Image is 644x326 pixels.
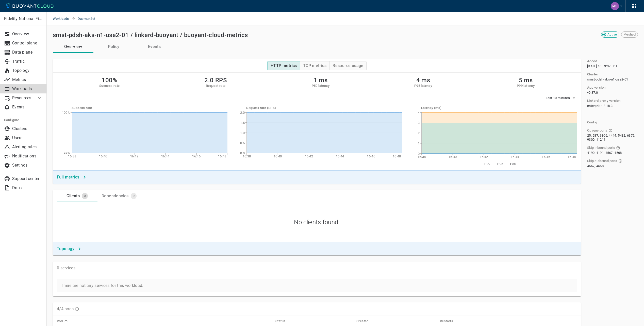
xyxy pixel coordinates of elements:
a: Dependencies9 [97,190,141,202]
button: Resource usage [329,61,367,70]
h2: 2.0 RPS [204,77,227,84]
span: Meshed [621,32,638,37]
p: There are not any services for this workload. [61,283,573,288]
h2: 1 ms [312,77,329,84]
span: v0.37.0 [587,91,598,95]
span: Last 10 minutes [546,96,571,100]
tspan: 16:38 [68,154,76,158]
h5: Restarts [440,319,453,323]
p: 0 services [57,266,75,271]
tspan: 100% [62,111,70,115]
img: Mohamed Fouly [611,2,619,10]
tspan: 16:48 [568,155,576,159]
tspan: 16:42 [480,155,488,159]
p: Traffic [12,59,43,64]
tspan: 16:38 [243,154,251,158]
span: Created [356,319,375,323]
span: Tue, 08 Jul 2025 14:59:37 UTC [587,64,618,68]
h4: Resource usage [333,63,364,68]
tspan: 4 [418,111,420,115]
span: Pod [57,319,69,323]
span: 9 [131,194,137,198]
h3: No clients found. [294,219,340,226]
h2: 100% [99,77,120,84]
p: Metrics [12,77,43,82]
p: Events [12,105,43,110]
h5: Created [356,319,369,323]
tspan: 16:40 [274,154,282,158]
span: P99 [484,162,490,166]
h5: Success rate [72,106,227,110]
tspan: 99% [64,151,70,155]
h5: Status [275,319,285,323]
div: Clients [64,191,80,199]
tspan: 1.0 [240,131,245,135]
h5: P99 latency [517,84,535,88]
h5: Linkerd proxy version [587,99,620,103]
p: Resources [12,95,32,101]
tspan: 3 [418,121,419,125]
h2: 4 ms [414,77,432,84]
h5: Pod [57,319,63,323]
span: enterprise-2.18.3 [587,104,613,108]
p: Overview [12,31,43,37]
tspan: 16:40 [99,154,107,158]
span: smst-pdsh-aks-n1-use2-01 [587,77,628,81]
svg: Ports that bypass the Linkerd proxy for incoming connections [616,146,620,150]
button: Events [134,41,175,53]
tspan: 16:48 [218,154,226,158]
h5: Cluster [587,72,598,76]
tspan: 16:42 [305,154,313,158]
span: 4190, 4191, 4567, 4568 [587,151,622,155]
svg: Ports that bypass the Linkerd proxy for outgoing connections [618,159,622,163]
h5: Config [587,120,638,124]
button: Topology [55,244,84,253]
tspan: 16:42 [130,154,139,158]
p: Control plane [12,41,43,46]
span: Status [275,319,292,323]
span: 4567, 4568 [587,164,604,168]
tspan: 0.0 [240,151,245,155]
div: Dependencies [100,191,129,199]
span: P95 [497,162,503,166]
span: DaemonSet [78,12,102,25]
h2: smst-pdsh-aks-n1-use2-01 / linkerd-buoyant / buoyant-cloud-metrics [53,31,248,39]
tspan: 16:44 [336,154,344,158]
tspan: 2.0 [240,111,245,115]
tspan: 0 [418,152,419,156]
a: Clients0 [57,190,97,202]
p: Clusters [12,126,43,131]
h4: TCP metrics [303,63,326,68]
p: Workloads [12,86,43,91]
p: Topology [12,68,43,73]
tspan: 16:46 [367,154,375,158]
tspan: 16:44 [511,155,519,159]
tspan: 16:46 [542,155,550,159]
span: Active [605,32,619,37]
tspan: 16:48 [393,154,401,158]
button: Overview [53,41,93,53]
tspan: 1 [418,141,419,145]
p: Alerting rules [12,144,43,150]
h2: 5 ms [517,77,535,84]
span: Opaque ports [587,128,607,133]
p: Docs [12,185,43,190]
span: 25, 587, 3306, 4444, 5432, 6379, 9300, 11211 [587,134,637,142]
p: Settings [12,163,43,168]
svg: Ports that skip Linkerd protocol detection [608,128,613,133]
span: 0 [82,194,88,198]
p: Users [12,135,43,140]
h5: P50 latency [312,84,329,88]
span: Skip inbound ports [587,146,615,150]
h4: Full metrics [57,175,79,180]
tspan: 16:38 [417,155,426,159]
button: Full metrics [55,173,89,182]
svg: Running pods in current release / Expected pods [75,307,79,311]
h4: Topology [57,246,74,251]
button: Policy [93,41,134,53]
h5: Request rate (RPS) [246,106,402,110]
